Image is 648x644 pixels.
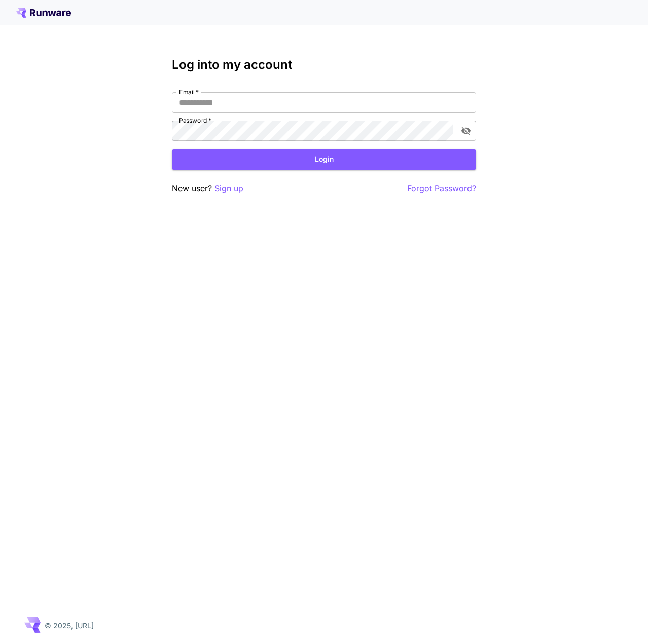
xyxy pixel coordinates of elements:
button: toggle password visibility [457,122,475,140]
label: Password [179,116,211,125]
label: Email [179,88,199,96]
button: Login [172,149,476,170]
button: Forgot Password? [407,182,476,195]
h3: Log into my account [172,58,476,72]
p: © 2025, [URL] [45,620,94,631]
button: Sign up [214,182,243,195]
p: New user? [172,182,243,195]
